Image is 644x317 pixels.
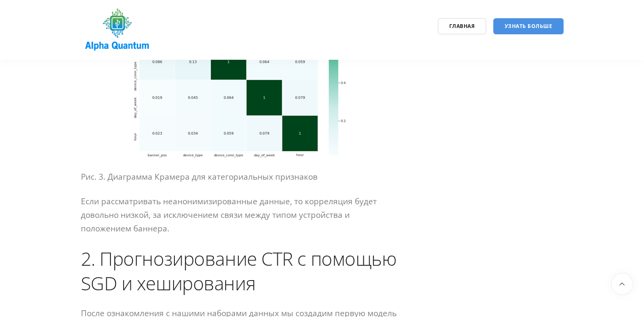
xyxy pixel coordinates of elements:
ya-tr-span: Рис. 3. Диаграмма Крамера для категориальных признаков [81,171,318,182]
ya-tr-span: Если рассматривать неанонимизированные данные, то корреляция будет довольно низкой, за исключение... [81,196,377,234]
img: логотип [81,6,154,54]
a: Узнать больше [493,18,564,34]
ya-tr-span: Узнать больше [505,22,553,30]
ya-tr-span: Главная [449,22,475,30]
a: Главная [438,18,486,34]
ya-tr-span: 2. Прогнозирование CTR с помощью SGD и хеширования [81,246,397,296]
